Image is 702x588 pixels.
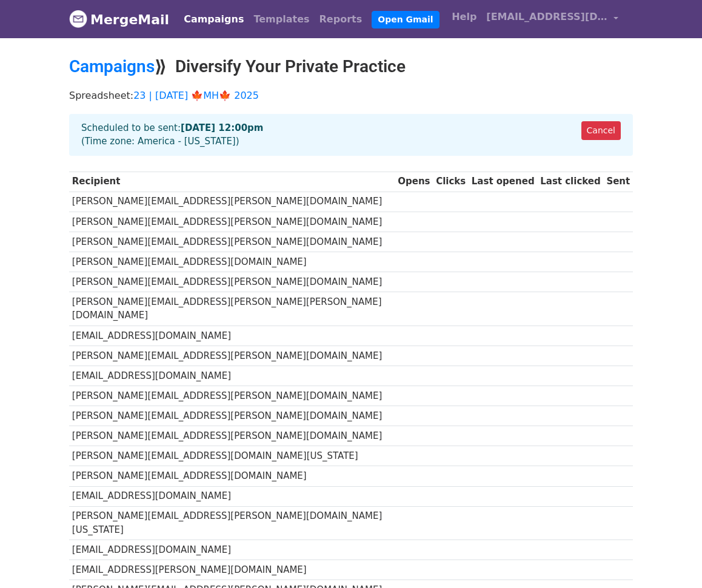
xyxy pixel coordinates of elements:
td: [PERSON_NAME][EMAIL_ADDRESS][PERSON_NAME][DOMAIN_NAME] [69,272,395,292]
div: Scheduled to be sent: (Time zone: America - [US_STATE]) [69,114,633,156]
a: Cancel [581,121,621,140]
th: Last clicked [537,172,603,192]
td: [EMAIL_ADDRESS][DOMAIN_NAME] [69,540,395,560]
td: [PERSON_NAME][EMAIL_ADDRESS][PERSON_NAME][DOMAIN_NAME] [69,212,395,232]
a: Campaigns [69,56,155,76]
a: Open Gmail [372,11,439,28]
strong: [DATE] 12:00pm [181,122,263,133]
td: [PERSON_NAME][EMAIL_ADDRESS][PERSON_NAME][DOMAIN_NAME] [69,232,395,252]
td: [EMAIL_ADDRESS][DOMAIN_NAME] [69,486,395,506]
a: Campaigns [179,7,249,32]
td: [PERSON_NAME][EMAIL_ADDRESS][DOMAIN_NAME] [69,252,395,272]
a: Templates [249,7,314,32]
td: [PERSON_NAME][EMAIL_ADDRESS][DOMAIN_NAME] [69,466,395,486]
a: 23 | [DATE] 🍁MH🍁 2025 [133,90,259,101]
td: [EMAIL_ADDRESS][DOMAIN_NAME] [69,366,395,386]
a: Help [447,5,481,29]
td: [PERSON_NAME][EMAIL_ADDRESS][PERSON_NAME][DOMAIN_NAME] [69,346,395,366]
td: [PERSON_NAME][EMAIL_ADDRESS][PERSON_NAME][DOMAIN_NAME][US_STATE] [69,506,395,540]
td: [PERSON_NAME][EMAIL_ADDRESS][PERSON_NAME][DOMAIN_NAME] [69,386,395,406]
td: [PERSON_NAME][EMAIL_ADDRESS][PERSON_NAME][DOMAIN_NAME] [69,406,395,426]
td: [PERSON_NAME][EMAIL_ADDRESS][PERSON_NAME][DOMAIN_NAME] [69,426,395,446]
th: Opens [395,172,433,192]
th: Sent [604,172,633,192]
th: Recipient [69,172,395,192]
td: [EMAIL_ADDRESS][PERSON_NAME][DOMAIN_NAME] [69,560,395,580]
a: [EMAIL_ADDRESS][DOMAIN_NAME] [481,5,623,33]
h2: ⟫ Diversify Your Private Practice [69,56,633,77]
span: [EMAIL_ADDRESS][DOMAIN_NAME] [486,10,607,24]
a: Reports [315,7,367,32]
td: [PERSON_NAME][EMAIL_ADDRESS][DOMAIN_NAME][US_STATE] [69,446,395,466]
th: Last opened [469,172,537,192]
img: MergeMail logo [69,10,87,28]
th: Clicks [433,172,469,192]
p: Spreadsheet: [69,89,633,102]
a: MergeMail [69,7,169,32]
td: [PERSON_NAME][EMAIL_ADDRESS][PERSON_NAME][PERSON_NAME][DOMAIN_NAME] [69,292,395,326]
td: [EMAIL_ADDRESS][DOMAIN_NAME] [69,326,395,346]
td: [PERSON_NAME][EMAIL_ADDRESS][PERSON_NAME][DOMAIN_NAME] [69,192,395,212]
